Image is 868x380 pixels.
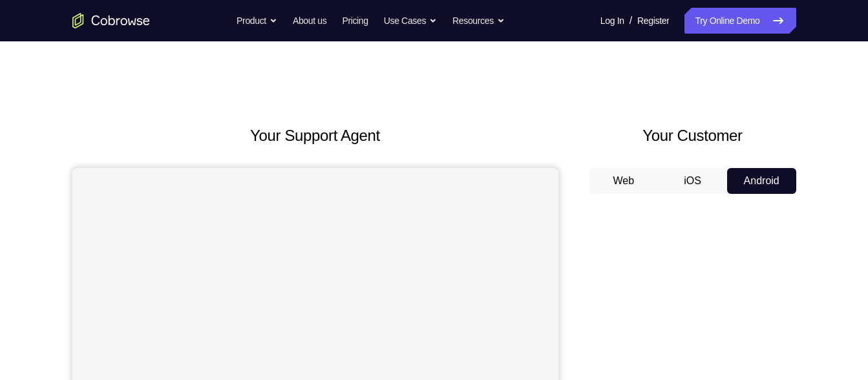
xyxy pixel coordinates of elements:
a: Try Online Demo [684,8,796,34]
button: Web [589,168,659,194]
a: About us [293,8,326,34]
a: Pricing [342,8,368,34]
a: Register [637,8,669,34]
button: Use Cases [384,8,437,34]
a: Log In [600,8,624,34]
h2: Your Customer [589,124,796,147]
button: Android [727,168,796,194]
button: iOS [658,168,727,194]
button: Product [237,8,277,34]
h2: Your Support Agent [72,124,558,147]
button: Resources [452,8,505,34]
a: Go to the home page [72,13,150,28]
span: / [630,13,632,28]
